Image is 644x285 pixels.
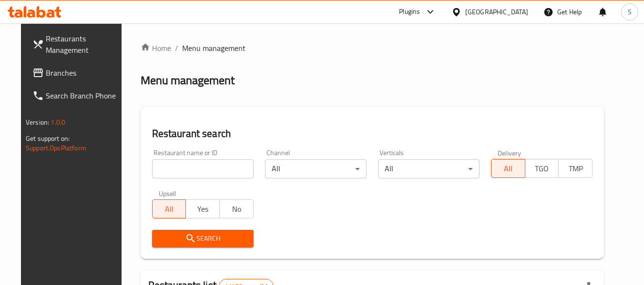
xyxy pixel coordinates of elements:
[465,7,528,17] div: [GEOGRAPHIC_DATA]
[399,6,420,18] div: Plugins
[498,149,521,156] label: Delivery
[152,230,254,247] button: Search
[628,7,632,17] span: S
[156,202,183,216] span: All
[224,202,250,216] span: No
[46,67,121,79] span: Branches
[562,162,589,176] span: TMP
[491,159,525,178] button: All
[141,73,235,88] h2: Menu management
[141,42,171,54] a: Home
[219,199,254,218] button: No
[141,42,604,54] nav: breadcrumb
[265,159,367,178] div: All
[378,159,480,178] div: All
[152,159,254,178] input: Search for restaurant name or ID..
[51,116,65,128] span: 1.0.0
[26,116,49,128] span: Version:
[25,84,129,107] a: Search Branch Phone
[495,162,521,176] span: All
[159,190,176,197] label: Upsell
[185,199,220,218] button: Yes
[26,142,86,154] a: Support.OpsPlatform
[160,233,246,245] span: Search
[175,42,178,54] li: /
[152,127,593,141] h2: Restaurant search
[525,159,559,178] button: TGO
[46,90,121,101] span: Search Branch Phone
[46,33,121,56] span: Restaurants Management
[25,27,129,61] a: Restaurants Management
[26,132,70,145] span: Get support on:
[529,162,555,176] span: TGO
[182,42,245,54] span: Menu management
[152,199,186,218] button: All
[25,61,129,84] a: Branches
[558,159,593,178] button: TMP
[190,202,216,216] span: Yes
